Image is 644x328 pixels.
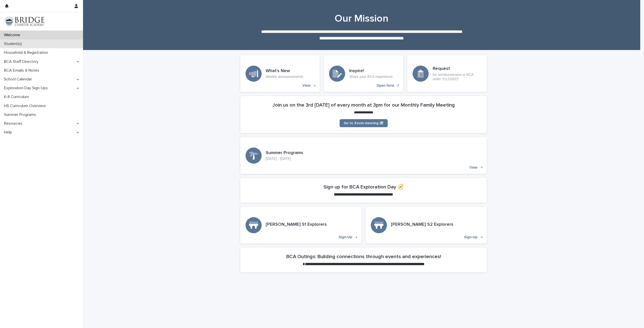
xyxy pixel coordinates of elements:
p: Exploration Day Sign-Ups [2,86,52,90]
p: Sign-Up [339,235,352,239]
p: Share your BCA experience [349,75,393,79]
a: Sign-Up [240,207,361,244]
p: BCA Staff Directory [2,59,43,64]
h2: BCA Outings: Building connections through events and experiences! [286,254,441,260]
a: View [240,137,487,174]
h3: Summer Programs [266,150,303,156]
h2: Join us on the 3rd [DATE] of every month at 3pm for our Monthly Family Meeting [272,102,455,108]
p: Student(s) [2,41,26,46]
a: View [240,55,320,92]
h3: Inspire! [349,68,393,74]
h1: Our Mission [238,13,485,25]
span: Go to Zoom meeting ↗️ [344,121,384,125]
a: Go to Zoom meeting ↗️ [340,119,388,127]
p: Open form [377,83,394,88]
p: Resources [2,121,26,126]
p: Household & Registration [2,50,52,55]
p: K-8 Curriculum [2,95,33,99]
img: V1C1m3IdTEidaUdm9Hs0 [4,16,44,26]
h2: Sign up for BCA Exploration Day 🧭 [324,184,404,190]
h3: Request [433,66,481,72]
p: Sign-Up [464,235,477,239]
p: View [469,165,477,170]
h3: What's New [266,68,303,74]
a: Open form [324,55,403,92]
p: Weekly announcements [266,75,303,79]
p: Help [2,130,16,135]
p: School Calendar [2,77,36,82]
p: Summer Programs [2,112,40,117]
p: View [302,83,310,88]
p: [DATE] - [DATE] [266,157,303,161]
p: for reimbursement or BCA order *CLOSED* [433,73,481,81]
h3: [PERSON_NAME] S1 Explorers [266,222,327,227]
h3: [PERSON_NAME] S2 Explorers [391,222,453,227]
p: BCA Emails & Notes [2,68,43,73]
p: Welcome [2,33,24,37]
p: HS Curriculum Overview [2,104,50,108]
a: Sign-Up [366,207,487,244]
